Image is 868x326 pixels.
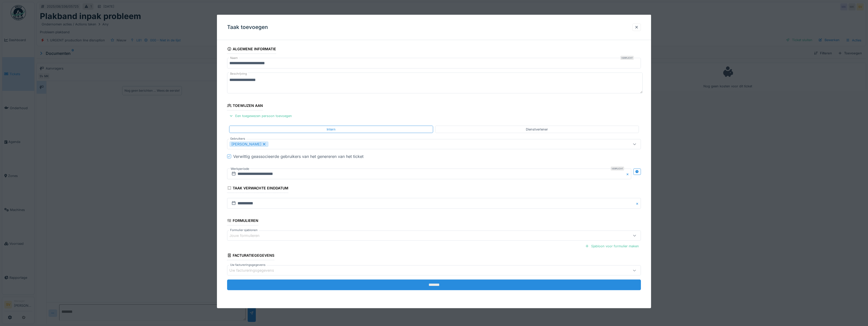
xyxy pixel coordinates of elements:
[227,184,288,193] div: Taak verwachte einddatum
[526,127,548,132] div: Dienstverlener
[227,112,294,119] div: Een toegewezen persoon toevoegen
[229,137,246,141] label: Gebruikers
[227,102,263,110] div: Toewijzen aan
[229,56,239,60] label: Naam
[229,228,259,232] label: Formulier sjablonen
[229,233,267,238] div: Jouw formulieren
[611,167,624,171] div: Verplicht
[227,24,268,30] h3: Taak toevoegen
[229,268,281,273] div: Uw factureringsgegevens
[230,166,250,172] label: Werkperiode
[327,127,336,132] div: Intern
[620,56,634,60] div: Verplicht
[233,153,364,159] div: Verwittig geassocieerde gebruikers van het genereren van het ticket
[227,45,276,54] div: Algemene informatie
[229,141,269,147] div: [PERSON_NAME]
[583,243,641,250] div: Sjabloon voor formulier maken
[229,71,248,77] label: Beschrijving
[227,217,258,225] div: Formulieren
[227,252,274,260] div: Facturatiegegevens
[229,263,266,267] label: Uw factureringsgegevens
[635,198,641,209] button: Close
[626,169,631,179] button: Close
